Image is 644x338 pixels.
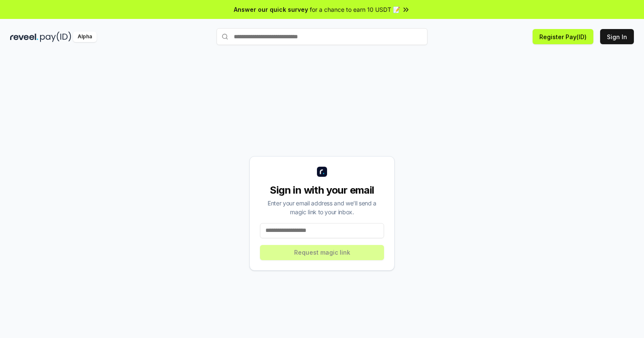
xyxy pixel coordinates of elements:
div: Alpha [73,32,97,42]
button: Sign In [600,29,634,44]
span: for a chance to earn 10 USDT 📝 [310,5,400,14]
img: reveel_dark [10,32,38,42]
img: pay_id [40,32,71,42]
span: Answer our quick survey [234,5,308,14]
button: Register Pay(ID) [533,29,593,44]
div: Enter your email address and we’ll send a magic link to your inbox. [260,199,384,216]
img: logo_small [317,167,327,177]
div: Sign in with your email [260,184,384,197]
